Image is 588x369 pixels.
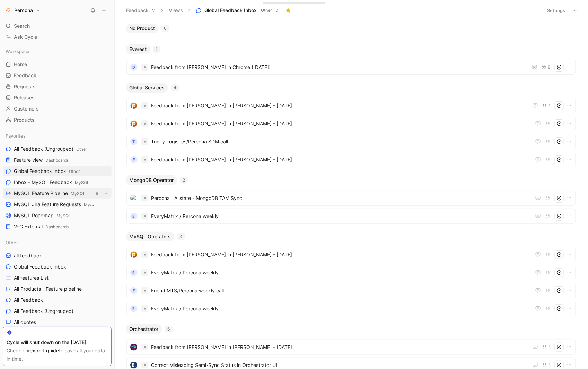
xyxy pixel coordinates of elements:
span: EveryMatrix / Percona weekly [151,212,528,220]
span: 1 [548,363,551,367]
span: Dashboards [45,224,69,229]
span: Products [14,116,35,123]
div: 2 [180,177,188,184]
span: MySQL Jira Feature Requests [14,201,94,208]
span: MySQL Operators [129,233,171,240]
span: All Products - Feature pipeline [14,285,82,292]
span: Feedback from [PERSON_NAME] in [PERSON_NAME] - [DATE] [151,156,531,164]
div: Search [3,21,112,31]
div: Favorites [3,131,112,141]
div: Global Services4 [123,83,579,170]
span: Percona | Allstate - MongoDB TAM Sync [151,194,528,202]
span: MySQL Feature Pipeline [14,190,85,197]
a: logoFeedback from [PERSON_NAME] in [PERSON_NAME] - [DATE] [126,247,576,262]
a: EEveryMatrix / Percona weekly [126,301,576,316]
span: Customers [14,105,39,112]
img: logo [130,362,137,369]
div: E [130,305,137,312]
div: Workspace [3,46,112,56]
span: Orchestrator [129,326,158,333]
span: Feedback from [PERSON_NAME] in [PERSON_NAME] - [DATE] [151,251,531,259]
button: MongoDB Operator [126,175,177,185]
span: Other [6,239,18,246]
span: EveryMatrix / Percona weekly [151,305,528,313]
a: Products [3,115,112,125]
a: all feedback [3,251,112,261]
div: F [130,287,137,294]
span: Feedback from [PERSON_NAME] in [PERSON_NAME] - [DATE] [151,102,528,110]
a: Feature viewDashboards [3,155,112,165]
span: Requests [14,83,36,90]
div: Other [3,237,112,248]
a: FFriend MTS/Percona weekly call [126,283,576,298]
a: DFeedback from [PERSON_NAME] in Chrome ([DATE])8 [126,60,576,75]
span: VoC External [14,223,69,230]
span: Feedback from [PERSON_NAME] in [PERSON_NAME] - [DATE] [151,120,531,128]
span: All Feedback (Ungrouped) [14,146,87,153]
button: Views [166,5,186,16]
img: logo [130,344,137,351]
button: MySQL Operators [126,232,174,241]
button: PerconaPercona [3,6,42,15]
div: Otherall feedbackGlobal Feedback InboxAll features ListAll Products - Feature pipelineAll Feedbac... [3,237,112,339]
span: All Feedback [14,297,43,304]
span: Feedback from [PERSON_NAME] in [PERSON_NAME] - [DATE] [151,343,528,351]
span: Global Services [129,84,165,91]
div: 0 [161,25,169,32]
span: Workspace [6,48,29,55]
a: All Products - Feature pipeline [3,284,112,294]
span: Feature view [14,157,69,164]
a: All Feedback (Ungrouped) [3,306,112,316]
a: All quotes [3,317,112,327]
div: 4 [171,84,179,91]
span: All Feedback (Ungrouped) [14,308,73,315]
span: Global Feedback Inbox [14,263,66,270]
span: 8 [548,65,551,69]
a: logoFeedback from [PERSON_NAME] in [PERSON_NAME] - [DATE] [126,116,576,131]
span: Trinity Logistics/Percona SDM call [151,138,528,146]
span: MySQL [84,202,98,207]
div: E [130,213,137,220]
span: MySQL [75,180,89,185]
span: Inbox - MySQL Feedback [14,179,89,186]
div: Check our to save all your data in time. [7,346,108,363]
span: Ask Cycle [14,33,37,41]
span: 1 [548,104,551,108]
div: T [130,138,137,145]
a: Home [3,59,112,70]
span: Friend MTS/Percona weekly call [151,287,528,295]
span: All features List [14,274,49,281]
a: Customers [3,104,112,114]
span: MySQL [71,191,85,196]
span: Feedback [14,72,36,79]
button: Settings [544,6,569,15]
span: No Product [129,25,155,32]
button: 1 [541,102,552,109]
button: Orchestrator [126,324,162,334]
a: logoFeedback from [PERSON_NAME] in [PERSON_NAME] - [DATE]1 [126,340,576,355]
button: Global Services [126,83,168,93]
a: All features List [3,273,112,283]
button: View actions [102,190,109,197]
a: All Feedback [3,295,112,305]
img: logo [130,102,137,109]
div: F [130,156,137,163]
a: logoPercona | Allstate - MongoDB TAM Sync [126,191,576,206]
span: MongoDB Operator [129,177,174,184]
span: Other [76,147,87,152]
a: Feedback [3,70,112,81]
span: All quotes [14,319,36,326]
span: Other [69,169,80,174]
div: No Product0 [123,24,579,39]
span: MySQL [56,213,71,218]
div: MySQL Operators4 [123,232,579,319]
button: Everest [126,44,150,54]
img: logo [130,251,137,258]
a: VoC ExternalDashboards [3,221,112,232]
h1: Percona [14,7,33,14]
a: logoFeedback from [PERSON_NAME] in [PERSON_NAME] - [DATE]1 [126,98,576,113]
a: TTrinity Logistics/Percona SDM call [126,134,576,149]
a: Global Feedback Inbox [3,262,112,272]
div: E [130,269,137,276]
a: MySQL Jira Feature RequestsMySQL [3,199,112,210]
